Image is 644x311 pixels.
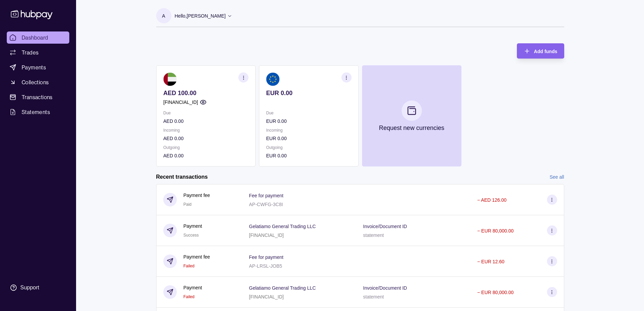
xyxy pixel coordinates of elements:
[477,228,514,234] p: − EUR 80,000.00
[7,76,69,88] a: Collections
[249,294,284,299] p: [FINANCIAL_ID]
[249,193,284,198] p: Fee for payment
[184,264,195,268] span: Failed
[477,197,507,203] p: − AED 126.00
[517,43,564,59] button: Add funds
[184,202,192,207] span: Paid
[266,144,351,151] p: Outgoing
[184,222,202,230] p: Payment
[266,127,351,134] p: Incoming
[266,109,351,117] p: Due
[163,89,248,97] p: AED 100.00
[184,294,195,299] span: Failed
[266,152,351,159] p: EUR 0.00
[7,61,69,73] a: Payments
[249,263,282,269] p: AP-LRSL-JOB5
[7,91,69,103] a: Transactions
[7,106,69,118] a: Statements
[163,72,177,86] img: ae
[266,117,351,125] p: EUR 0.00
[22,78,49,86] span: Collections
[266,89,351,97] p: EUR 0.00
[22,108,50,116] span: Statements
[22,93,53,101] span: Transactions
[156,173,208,181] h2: Recent transactions
[249,202,283,207] p: AP-CWFG-3C8I
[163,135,248,142] p: AED 0.00
[249,285,316,291] p: Gelatiamo General Trading LLC
[266,72,280,86] img: eu
[163,98,198,106] p: [FINANCIAL_ID]
[22,48,39,57] span: Trades
[22,63,46,71] span: Payments
[249,254,284,260] p: Fee for payment
[534,49,557,54] span: Add funds
[363,294,384,299] p: statement
[249,224,316,229] p: Gelatiamo General Trading LLC
[266,135,351,142] p: EUR 0.00
[163,152,248,159] p: AED 0.00
[184,233,199,238] span: Success
[363,285,407,291] p: Invoice/Document ID
[22,34,48,42] span: Dashboard
[175,12,226,20] p: Hello, [PERSON_NAME]
[477,290,514,295] p: − EUR 80,000.00
[20,284,39,291] div: Support
[7,46,69,59] a: Trades
[363,224,407,229] p: Invoice/Document ID
[363,232,384,238] p: statement
[477,259,505,264] p: − EUR 12.60
[249,232,284,238] p: [FINANCIAL_ID]
[163,117,248,125] p: AED 0.00
[362,65,461,166] button: Request new currencies
[184,284,202,291] p: Payment
[184,253,210,261] p: Payment fee
[7,31,69,44] a: Dashboard
[163,144,248,151] p: Outgoing
[162,12,165,20] p: A
[7,281,69,295] a: Support
[550,173,564,181] a: See all
[379,124,444,132] p: Request new currencies
[163,109,248,117] p: Due
[163,127,248,134] p: Incoming
[184,192,210,199] p: Payment fee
